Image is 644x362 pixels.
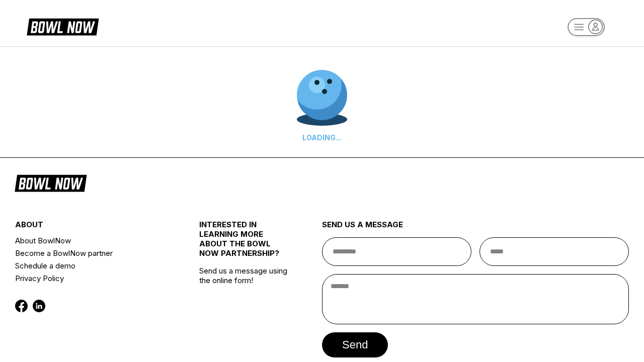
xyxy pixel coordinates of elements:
[15,220,169,234] div: about
[15,247,169,259] a: Become a BowlNow partner
[15,259,169,272] a: Schedule a demo
[322,332,388,357] button: send
[199,220,291,266] div: INTERESTED IN LEARNING MORE ABOUT THE BOWL NOW PARTNERSHIP?
[322,220,629,237] div: send us a message
[297,133,347,142] div: LOADING...
[15,272,169,285] a: Privacy Policy
[15,234,169,247] a: About BowlNow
